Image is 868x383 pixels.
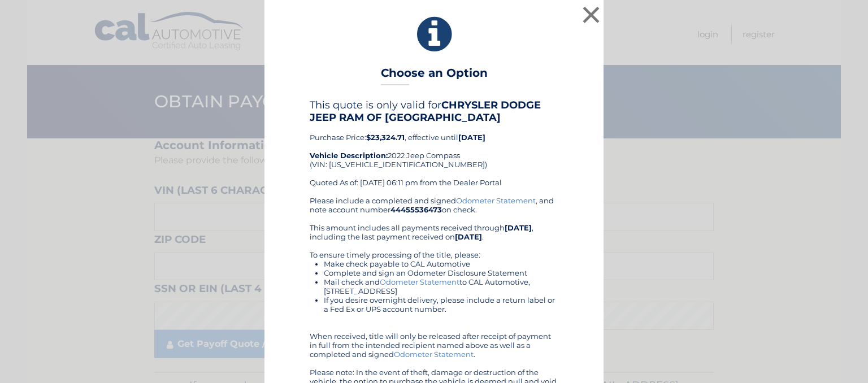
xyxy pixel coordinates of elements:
li: Mail check and to CAL Automotive, [STREET_ADDRESS] [324,277,558,295]
b: [DATE] [458,133,485,142]
b: CHRYSLER DODGE JEEP RAM OF [GEOGRAPHIC_DATA] [310,99,541,124]
h3: Choose an Option [381,66,488,86]
b: $23,324.71 [366,133,405,142]
b: [DATE] [505,223,532,232]
a: Odometer Statement [456,196,536,205]
strong: Vehicle Description: [310,151,388,160]
li: Make check payable to CAL Automotive [324,259,558,268]
div: Purchase Price: , effective until 2022 Jeep Compass (VIN: [US_VEHICLE_IDENTIFICATION_NUMBER]) Quo... [310,99,558,196]
a: Odometer Statement [380,277,459,286]
button: × [580,3,602,26]
li: Complete and sign an Odometer Disclosure Statement [324,268,558,277]
b: 44455536473 [390,205,442,214]
b: [DATE] [455,232,482,241]
li: If you desire overnight delivery, please include a return label or a Fed Ex or UPS account number. [324,295,558,314]
h4: This quote is only valid for [310,99,558,124]
a: Odometer Statement [394,350,474,359]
